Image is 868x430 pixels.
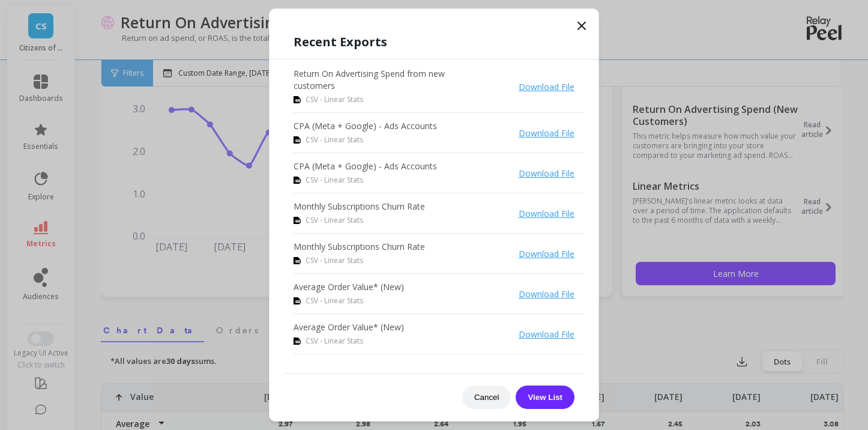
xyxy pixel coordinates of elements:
img: csv icon [294,257,301,264]
p: Monthly Subscriptions Churn Rate [294,241,425,253]
a: Download File [519,127,574,139]
img: csv icon [294,338,301,345]
span: CSV - Linear Stats [306,295,363,306]
img: csv icon [294,177,301,184]
p: CPA (Meta + Google) - Ads Accounts [294,160,437,172]
p: CPA (Meta + Google) - Ads Accounts [294,120,437,132]
img: csv icon [294,217,301,224]
p: Average Order Value* (New) [294,321,404,333]
a: Download File [519,168,574,179]
a: Download File [519,248,574,259]
a: Download File [519,208,574,219]
span: CSV - Linear Stats [306,135,363,145]
button: View List [516,386,574,409]
span: CSV - Linear Stats [306,336,363,347]
img: csv icon [294,136,301,144]
img: csv icon [294,297,301,304]
span: CSV - Linear Stats [306,94,363,105]
a: Download File [519,329,574,340]
a: Download File [519,81,574,92]
span: CSV - Linear Stats [306,255,363,266]
h1: Recent Exports [294,33,574,51]
a: Download File [519,288,574,300]
img: csv icon [294,96,301,103]
p: Return On Advertising Spend from new customers [294,68,462,92]
p: Average Order Value* (New) [294,281,404,293]
button: Cancel [462,386,511,409]
span: CSV - Linear Stats [306,175,363,186]
p: Monthly Subscriptions Churn Rate [294,201,425,213]
span: CSV - Linear Stats [306,215,363,226]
